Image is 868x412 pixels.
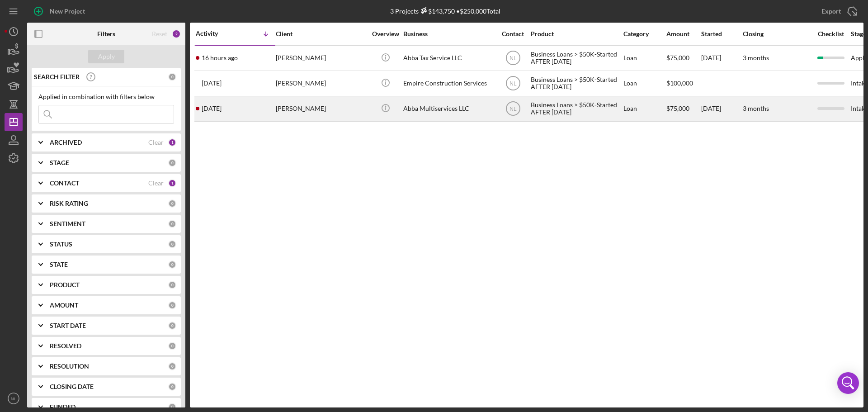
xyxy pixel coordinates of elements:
[666,104,689,112] span: $75,000
[821,2,841,20] div: Export
[97,30,115,38] b: Filters
[509,106,517,112] text: NL
[202,105,222,112] time: 2025-10-01 19:55
[276,30,366,38] div: Client
[419,7,455,15] div: $143,750
[88,50,124,63] button: Apply
[50,363,89,370] b: RESOLUTION
[276,97,366,121] div: [PERSON_NAME]
[276,71,366,95] div: [PERSON_NAME]
[168,301,176,309] div: 0
[531,71,621,95] div: Business Loans > $50K-Started AFTER [DATE]
[623,71,665,95] div: Loan
[509,55,517,62] text: NL
[38,93,174,100] div: Applied in combination with filters below
[50,302,78,309] b: AMOUNT
[623,97,665,121] div: Loan
[509,81,517,87] text: NL
[531,30,621,38] div: Product
[50,281,80,289] b: PRODUCT
[403,97,494,121] div: Abba Multiservices LLC
[50,139,82,146] b: ARCHIVED
[811,30,850,38] div: Checklist
[743,30,811,38] div: Closing
[11,396,17,401] text: NL
[202,80,222,87] time: 2025-10-08 13:53
[50,2,85,20] div: New Project
[168,322,176,330] div: 0
[168,240,176,248] div: 0
[666,79,693,87] span: $100,000
[50,200,88,207] b: RISK RATING
[148,139,164,146] div: Clear
[743,54,769,62] time: 3 months
[701,30,742,38] div: Started
[50,342,81,350] b: RESOLVED
[27,2,94,20] button: New Project
[34,73,80,81] b: SEARCH FILTER
[531,97,621,121] div: Business Loans > $50K-Started AFTER [DATE]
[623,46,665,70] div: Loan
[50,220,85,227] b: SENTIMENT
[50,403,75,411] b: FUNDED
[202,54,238,62] time: 2025-10-09 03:23
[403,71,494,95] div: Empire Construction Services
[168,260,176,269] div: 0
[50,241,72,248] b: STATUS
[168,362,176,370] div: 0
[168,179,176,187] div: 1
[368,30,402,38] div: Overview
[148,180,164,187] div: Clear
[168,138,176,147] div: 1
[837,372,859,394] div: Open Intercom Messenger
[5,389,23,407] button: NL
[812,2,863,20] button: Export
[168,342,176,350] div: 0
[701,97,742,121] div: [DATE]
[403,30,494,38] div: Business
[168,159,176,167] div: 0
[50,261,68,268] b: STATE
[168,73,176,81] div: 0
[196,30,236,37] div: Activity
[50,180,79,187] b: CONTACT
[168,281,176,289] div: 0
[152,30,167,38] div: Reset
[496,30,530,38] div: Contact
[666,54,689,62] span: $75,000
[168,220,176,228] div: 0
[168,403,176,411] div: 0
[50,159,69,166] b: STAGE
[390,7,500,15] div: 3 Projects • $250,000 Total
[623,30,665,38] div: Category
[666,30,700,38] div: Amount
[168,383,176,391] div: 0
[743,104,769,112] time: 3 months
[701,46,742,70] div: [DATE]
[50,322,86,329] b: START DATE
[531,46,621,70] div: Business Loans > $50K-Started AFTER [DATE]
[98,50,115,63] div: Apply
[172,29,181,38] div: 2
[276,46,366,70] div: [PERSON_NAME]
[403,46,494,70] div: Abba Tax Service LLC
[50,383,94,390] b: CLOSING DATE
[168,199,176,208] div: 0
